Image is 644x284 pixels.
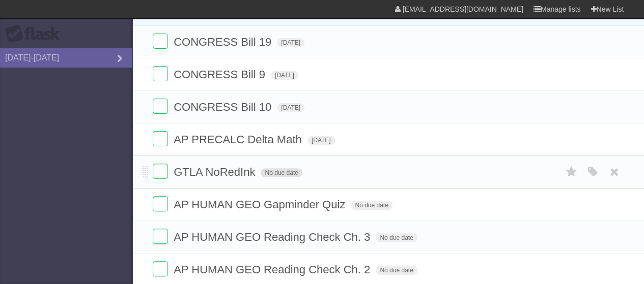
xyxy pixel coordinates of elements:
[174,68,268,81] span: CONGRESS Bill 9
[261,168,302,177] span: No due date
[153,196,168,211] label: Done
[174,198,348,211] span: AP HUMAN GEO Gapminder Quiz
[153,164,168,179] label: Done
[153,229,168,244] label: Done
[277,38,304,47] span: [DATE]
[174,101,274,113] span: CONGRESS Bill 10
[174,231,373,243] span: AP HUMAN GEO Reading Check Ch. 3
[376,266,417,275] span: No due date
[5,25,66,43] div: Flask
[153,99,168,114] label: Done
[174,263,373,276] span: AP HUMAN GEO Reading Check Ch. 2
[174,166,258,178] span: GTLA NoRedInk
[376,233,417,242] span: No due date
[153,34,168,49] label: Done
[153,131,168,146] label: Done
[307,136,335,145] span: [DATE]
[562,164,581,180] label: Star task
[271,71,298,80] span: [DATE]
[153,66,168,81] label: Done
[174,133,304,146] span: AP PRECALC Delta Math
[277,103,304,112] span: [DATE]
[153,261,168,276] label: Done
[174,36,274,48] span: CONGRESS Bill 19
[351,201,392,210] span: No due date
